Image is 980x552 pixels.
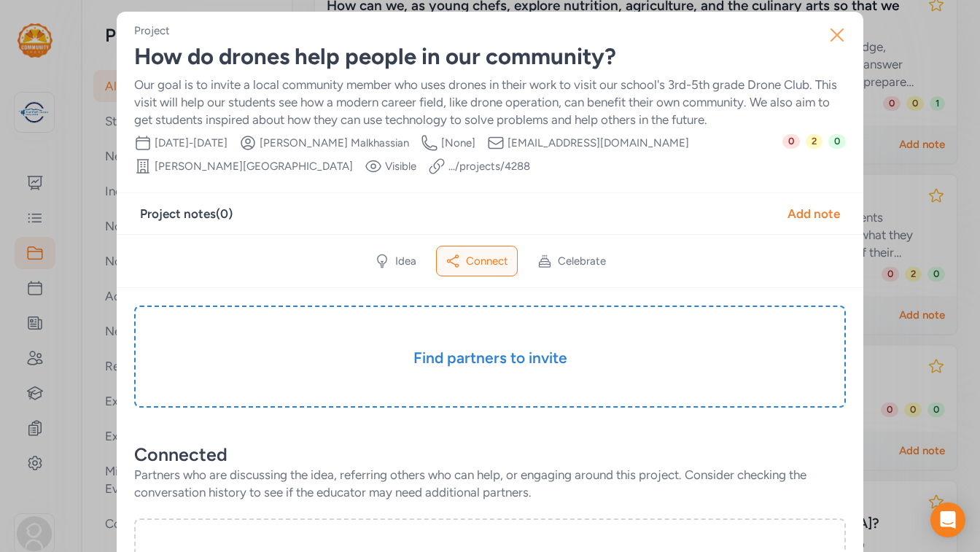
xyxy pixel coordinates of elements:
[140,205,233,222] div: Project notes ( 0 )
[787,205,840,222] div: Add note
[155,136,227,150] span: [DATE] - [DATE]
[828,134,846,149] span: 0
[385,159,416,174] span: Visible
[806,134,822,149] span: 2
[448,159,530,174] a: .../projects/4288
[134,44,846,70] div: How do drones help people in our community?
[134,443,846,466] div: Connected
[134,76,846,128] div: Our goal is to invite a local community member who uses drones in their work to visit our school'...
[260,136,409,150] span: [PERSON_NAME] Malkhassian
[441,136,475,150] span: [None]
[171,348,809,368] h3: Find partners to invite
[558,254,606,268] span: Celebrate
[930,502,965,537] div: Open Intercom Messenger
[134,466,846,501] div: Partners who are discussing the idea, referring others who can help, or engaging around this proj...
[507,136,689,150] span: [EMAIL_ADDRESS][DOMAIN_NAME]
[395,254,416,268] span: Idea
[782,134,800,149] span: 0
[466,254,508,268] span: Connect
[155,159,353,174] span: [PERSON_NAME][GEOGRAPHIC_DATA]
[134,23,170,38] div: Project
